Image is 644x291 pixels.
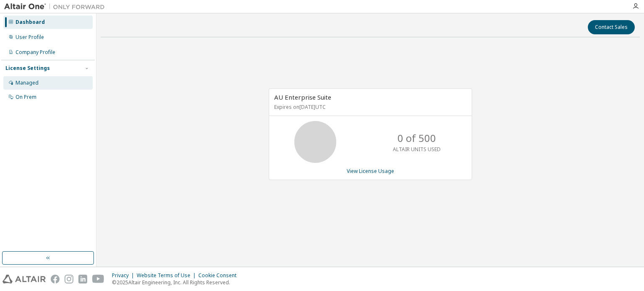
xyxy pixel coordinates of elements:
[393,146,441,153] p: ALTAIR UNITS USED
[16,19,45,26] div: Dashboard
[347,167,394,175] a: View License Usage
[51,275,60,283] img: facebook.svg
[65,275,73,283] img: instagram.svg
[588,20,635,34] button: Contact Sales
[137,272,198,279] div: Website Terms of Use
[3,275,46,283] img: altair_logo.svg
[198,272,241,279] div: Cookie Consent
[16,34,44,41] div: User Profile
[274,103,465,111] p: Expires on [DATE] UTC
[5,65,50,72] div: License Settings
[274,93,331,101] span: AU Enterprise Suite
[92,275,104,283] img: youtube.svg
[16,80,39,86] div: Managed
[78,275,87,283] img: linkedin.svg
[397,131,436,145] p: 0 of 500
[4,3,109,11] img: Altair One
[112,279,241,286] p: © 2025 Altair Engineering, Inc. All Rights Reserved.
[16,94,36,100] div: On Prem
[112,272,137,279] div: Privacy
[16,49,55,56] div: Company Profile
